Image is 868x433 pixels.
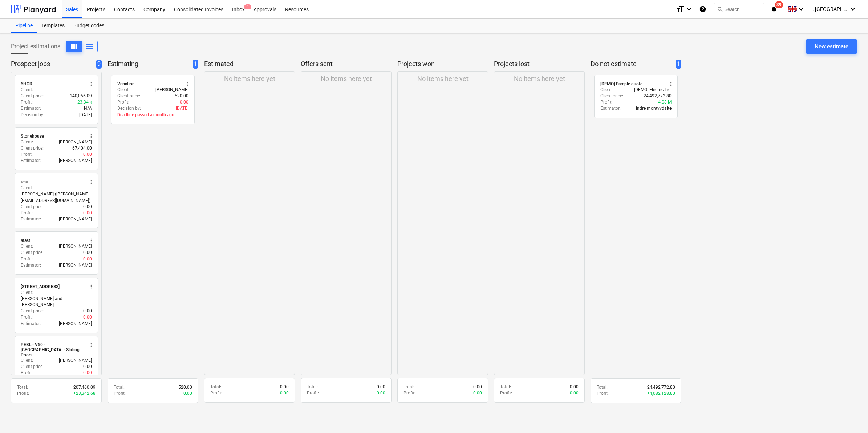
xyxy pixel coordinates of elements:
a: Budget codes [69,19,109,33]
p: No items here yet [514,74,565,83]
p: Estimator : [21,262,41,268]
p: Profit : [500,390,512,396]
i: notifications [770,5,778,13]
p: 67,404.00 [72,145,92,151]
p: 0.00 [180,99,188,105]
p: 4.08 M [658,99,672,105]
i: format_size [676,5,685,13]
div: New estimate [815,42,848,51]
p: [PERSON_NAME] ([PERSON_NAME][EMAIL_ADDRESS][DOMAIN_NAME]) [21,191,92,203]
div: Variation [117,81,135,87]
p: Client price : [600,93,623,99]
p: 0.00 [83,370,92,376]
span: 9 [96,60,102,69]
p: Estimator : [21,158,41,164]
p: Client price : [21,250,44,256]
p: Total : [500,384,511,390]
p: Profit : [21,99,33,105]
i: keyboard_arrow_down [685,5,693,13]
p: 0.00 [377,390,385,396]
p: [PERSON_NAME] [59,357,92,364]
p: [DEMO] Electric Inc. [634,87,672,93]
p: + 4,082,128.80 [647,390,675,397]
a: Pipeline [11,19,37,33]
p: 0.00 [83,364,92,370]
p: Total : [403,384,414,390]
span: search [717,6,723,12]
div: [STREET_ADDRESS] [21,284,60,290]
span: more_vert [88,133,94,139]
p: Projects won [397,60,485,68]
p: [PERSON_NAME] [59,321,92,327]
p: Decision by : [117,105,141,112]
p: Client price : [117,93,140,99]
p: Profit : [210,390,222,396]
p: Projects lost [494,60,582,68]
p: Client : [21,87,33,93]
p: Decision by : [21,112,44,118]
p: Profit : [307,390,319,396]
span: more_vert [88,284,94,290]
p: Estimated [204,60,292,68]
p: Offers sent [301,60,389,68]
div: 6HCR [21,81,32,87]
p: Total : [210,384,221,390]
p: Client : [600,87,613,93]
p: Profit : [403,390,415,396]
p: 520.00 [175,93,188,99]
span: more_vert [88,81,94,87]
p: Total : [597,384,608,390]
span: more_vert [185,81,191,87]
p: 0.00 [83,210,92,216]
p: Client : [117,87,130,93]
p: [PERSON_NAME] [155,87,188,93]
p: Estimating [108,60,190,69]
p: 0.00 [473,384,482,390]
p: 207,460.09 [73,384,96,390]
span: 1 [193,60,198,69]
p: Profit : [21,256,33,262]
p: [DATE] [79,112,92,118]
p: [PERSON_NAME] [59,243,92,250]
p: 24,492,772.80 [644,93,672,99]
p: [PERSON_NAME] [59,216,92,222]
p: 140,056.09 [70,93,92,99]
i: keyboard_arrow_down [797,5,806,13]
p: Client price : [21,204,44,210]
p: Profit : [21,370,33,376]
p: N/A [84,105,92,112]
span: 1 [676,60,681,69]
p: 0.00 [183,390,192,397]
p: 0.00 [377,384,385,390]
p: Client price : [21,93,44,99]
p: Profit : [17,390,29,397]
p: 0.00 [473,390,482,396]
iframe: Chat Widget [832,398,868,433]
p: Client : [21,290,33,296]
p: No items here yet [321,74,372,83]
p: Estimator : [600,105,621,112]
p: Profit : [21,210,33,216]
p: Estimator : [21,321,41,327]
span: View as columns [70,42,78,51]
span: more_vert [88,342,94,348]
p: 23.34 k [77,99,92,105]
p: Client : [21,139,33,145]
p: Total : [17,384,28,390]
span: 1 [244,4,251,9]
div: Templates [37,19,69,33]
p: Estimator : [21,216,41,222]
p: Profit : [117,99,129,105]
p: 0.00 [83,256,92,262]
span: i. [GEOGRAPHIC_DATA] [811,6,848,12]
p: Client : [21,185,33,191]
p: 520.00 [178,384,192,390]
p: No items here yet [417,74,469,83]
p: Total : [114,384,125,390]
p: 0.00 [280,384,289,390]
div: Stonehouse [21,133,44,139]
p: Total : [307,384,318,390]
